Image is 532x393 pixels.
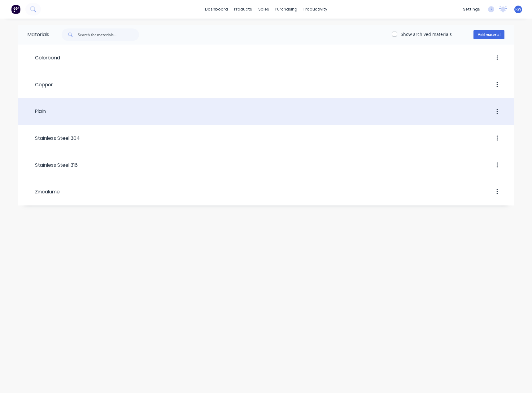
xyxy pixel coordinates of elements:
[28,54,60,62] div: Colorbond
[28,188,60,196] div: Zincalume
[78,28,139,41] input: Search for materials...
[11,5,20,14] img: Factory
[28,108,46,115] div: Plain
[28,162,78,169] div: Stainless Steel 316
[460,5,483,14] div: settings
[202,5,231,14] a: dashboard
[231,5,255,14] div: products
[28,81,53,89] div: Copper
[515,6,521,12] span: RW
[401,31,452,37] label: Show archived materials
[18,25,49,45] div: Materials
[255,5,272,14] div: sales
[473,30,504,39] button: Add material
[300,5,330,14] div: productivity
[272,5,300,14] div: purchasing
[28,135,80,142] div: Stainless Steel 304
